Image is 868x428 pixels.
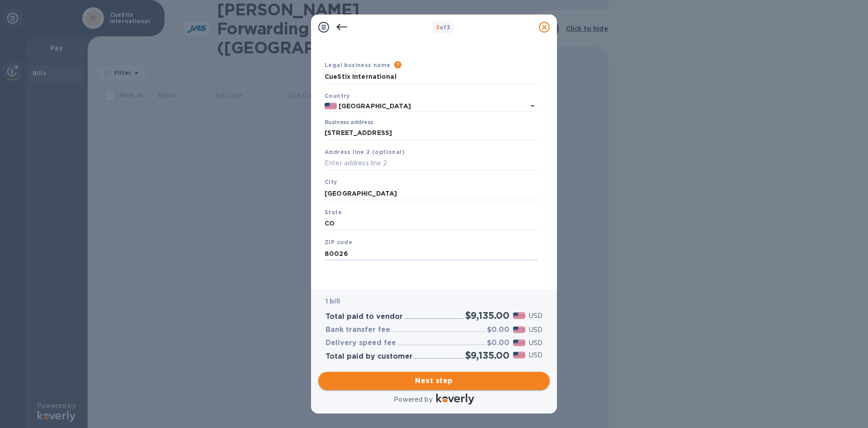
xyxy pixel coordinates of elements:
input: Enter ZIP code [325,247,538,260]
h1: Business Information [323,23,540,42]
h2: $9,135.00 [465,350,509,361]
h3: $0.00 [487,339,509,347]
p: USD [529,311,542,321]
button: Open [526,100,539,112]
span: 3 [436,24,439,31]
input: Select country [337,101,513,112]
b: ZIP code [325,239,352,245]
button: Next step [318,372,550,390]
b: 1 bill [325,298,340,305]
b: Legal business name [325,62,391,68]
p: USD [529,325,542,335]
b: of 3 [436,24,451,31]
p: USD [529,338,542,348]
b: Country [325,92,350,99]
h3: Total paid by customer [325,352,413,361]
input: Enter state [325,217,538,231]
b: Address line 2 (optional) [325,149,405,155]
h3: $0.00 [487,326,509,334]
img: USD [513,352,525,358]
span: Next step [325,375,542,386]
input: Enter address [325,126,538,140]
b: State [325,209,342,216]
input: Enter legal business name [325,70,538,84]
input: Enter address line 2 [325,157,538,170]
img: USD [513,327,525,333]
h3: Bank transfer fee [325,326,390,334]
p: USD [529,351,542,360]
input: Enter city [325,187,538,200]
img: Logo [436,394,474,404]
h3: Total paid to vendor [325,313,403,321]
h2: $9,135.00 [465,310,509,321]
label: Business address [325,120,373,125]
b: City [325,178,337,185]
img: USD [513,340,525,346]
p: Powered by [394,395,432,404]
img: USD [513,313,525,319]
img: US [325,103,337,109]
h3: Delivery speed fee [325,339,396,347]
